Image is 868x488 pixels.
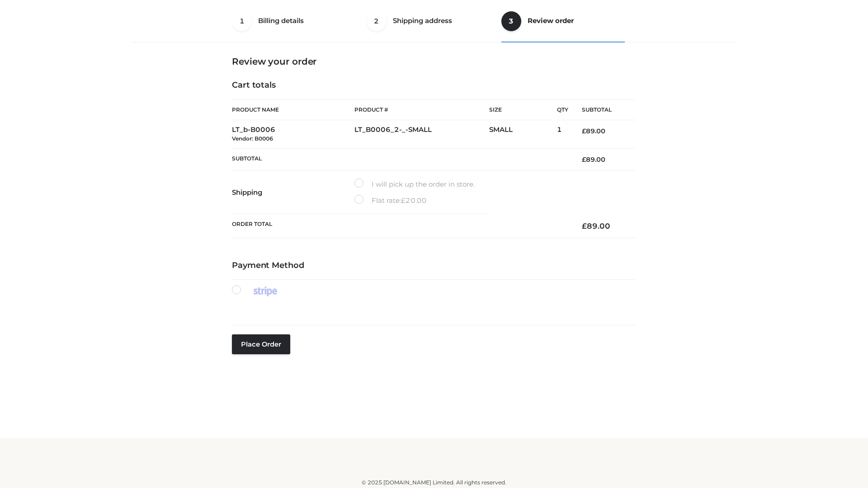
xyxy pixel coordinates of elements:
th: Subtotal [568,100,636,120]
th: Qty [557,99,568,120]
button: Place order [232,334,290,354]
label: Flat rate: [354,195,427,206]
span: £ [401,196,406,205]
h4: Cart totals [232,80,636,90]
bdi: 20.00 [401,196,427,205]
bdi: 89.00 [582,155,605,164]
td: 1 [557,120,568,149]
th: Order Total [232,214,568,238]
div: © 2025 [DOMAIN_NAME] Limited. All rights reserved. [134,478,734,487]
span: £ [582,221,587,230]
td: SMALL [489,120,557,149]
td: LT_b-B0006 [232,120,354,149]
th: Product Name [232,99,354,120]
bdi: 89.00 [582,127,605,135]
label: I will pick up the order in store. [354,178,475,190]
td: LT_B0006_2-_-SMALL [354,120,489,149]
th: Shipping [232,171,354,214]
bdi: 89.00 [582,221,610,230]
th: Size [489,100,552,120]
th: Product # [354,99,489,120]
h4: Payment Method [232,261,636,271]
small: Vendor: B0006 [232,135,273,142]
span: £ [582,127,586,135]
th: Subtotal [232,148,568,170]
span: £ [582,155,586,164]
h3: Review your order [232,56,636,67]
